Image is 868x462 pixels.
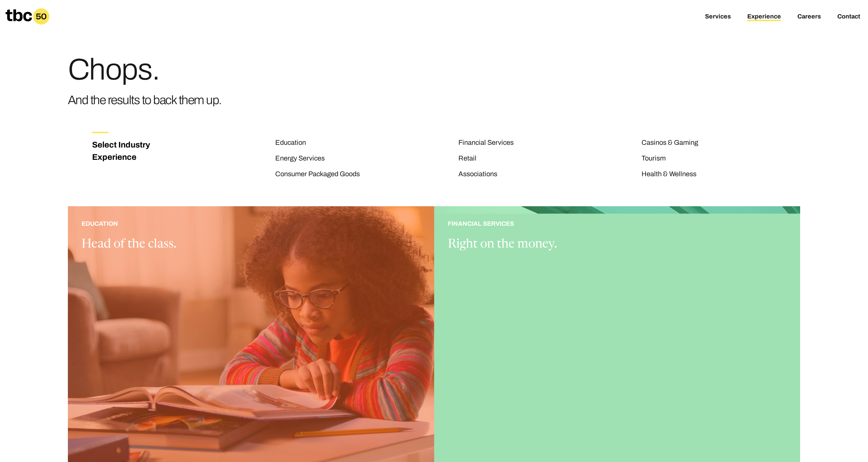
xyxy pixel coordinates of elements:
h3: And the results to back them up. [68,90,222,110]
a: Health & Wellness [642,170,696,179]
a: Consumer Packaged Goods [275,170,360,179]
a: Education [275,139,306,148]
a: Services [705,13,731,21]
a: Casinos & Gaming [642,139,698,148]
a: Careers [797,13,821,21]
a: Retail [458,154,476,163]
a: Homepage [5,8,49,25]
a: Contact [837,13,860,21]
h3: Select Industry Experience [92,139,158,163]
h1: Chops. [68,55,222,85]
a: Tourism [642,154,666,163]
a: Associations [458,170,497,179]
a: Experience [747,13,781,21]
a: Financial Services [458,139,514,148]
a: Energy Services [275,154,325,163]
